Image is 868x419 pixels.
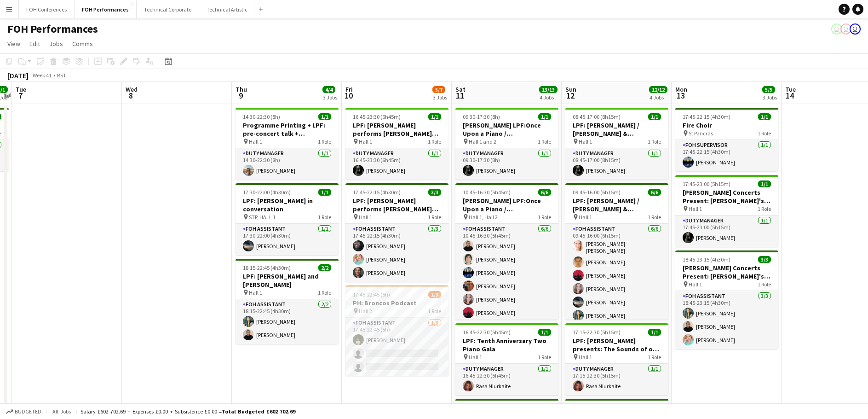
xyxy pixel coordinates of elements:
button: FOH Conferences [19,0,75,18]
a: Edit [26,38,44,50]
span: Week 41 [30,72,53,79]
span: View [7,40,20,48]
div: BST [57,72,66,79]
span: Budgeted [15,408,41,415]
div: [DATE] [7,71,29,80]
span: Total Budgeted £602 702.69 [222,408,295,415]
button: Technical Artistic [199,0,255,18]
a: Comms [69,38,97,50]
button: Budgeted [5,407,43,417]
h1: FOH Performances [7,22,98,36]
button: FOH Performances [75,0,137,18]
span: Edit [29,40,40,48]
app-user-avatar: Visitor Services [831,23,842,35]
span: Jobs [49,40,63,48]
a: Jobs [46,38,67,50]
app-user-avatar: Visitor Services [840,23,851,35]
a: View [4,38,24,50]
span: Comms [72,40,93,48]
button: Technical Corporate [137,0,199,18]
div: Salary £602 702.69 + Expenses £0.00 + Subsistence £0.00 = [80,408,295,415]
span: All jobs [51,408,73,415]
app-user-avatar: Visitor Services [850,23,861,35]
